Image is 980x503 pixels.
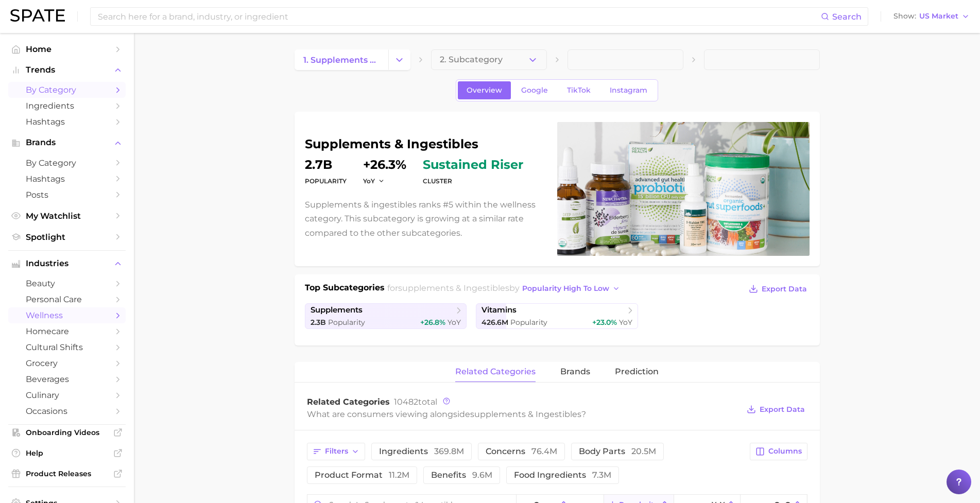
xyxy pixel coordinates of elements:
[619,318,632,327] span: YoY
[458,81,511,99] a: Overview
[26,211,108,221] span: My Watchlist
[328,318,365,327] span: Popularity
[26,174,108,184] span: Hashtags
[363,177,385,185] button: YoY
[512,81,557,99] a: Google
[434,446,464,456] span: 369.8m
[768,447,802,456] span: Columns
[522,284,609,293] span: popularity high to low
[26,85,108,95] span: by Category
[26,374,108,384] span: beverages
[919,13,958,19] span: US Market
[311,318,326,327] span: 2.3b
[389,470,409,480] span: 11.2m
[8,62,126,78] button: Trends
[26,279,108,288] span: beauty
[423,159,523,171] span: sustained riser
[746,282,809,296] button: Export Data
[325,447,348,456] span: Filters
[567,86,591,95] span: TikTok
[514,471,611,479] span: food ingredients
[476,303,638,329] a: vitamins426.6m Popularity+23.0% YoY
[26,158,108,168] span: by Category
[8,425,126,440] a: Onboarding Videos
[8,98,126,114] a: Ingredients
[472,470,492,480] span: 9.6m
[388,49,410,70] button: Change Category
[470,409,581,419] span: supplements & ingestibles
[8,466,126,481] a: Product Releases
[8,171,126,187] a: Hashtags
[521,86,548,95] span: Google
[305,282,385,297] h1: Top Subcategories
[394,397,418,407] span: 10482
[307,397,390,407] span: Related Categories
[379,447,464,456] span: ingredients
[762,285,807,293] span: Export Data
[8,403,126,419] a: occasions
[8,445,126,461] a: Help
[431,471,492,479] span: benefits
[398,283,509,293] span: supplements & ingestibles
[26,232,108,242] span: Spotlight
[531,446,557,456] span: 76.4m
[303,55,380,65] span: 1. supplements & ingestibles
[601,81,656,99] a: Instagram
[8,291,126,307] a: personal care
[26,294,108,304] span: personal care
[520,282,623,296] button: popularity high to low
[8,256,126,271] button: Industries
[482,305,517,315] span: vitamins
[305,159,347,171] dd: 2.7b
[893,13,916,19] span: Show
[8,114,126,130] a: Hashtags
[615,367,659,376] span: Prediction
[744,402,807,417] button: Export Data
[8,41,126,57] a: Home
[579,447,656,456] span: body parts
[8,275,126,291] a: beauty
[8,82,126,98] a: by Category
[305,198,545,240] p: Supplements & ingestibles ranks #5 within the wellness category. This subcategory is growing at a...
[431,49,547,70] button: 2. Subcategory
[467,86,502,95] span: Overview
[315,471,409,479] span: product format
[760,405,805,414] span: Export Data
[394,397,437,407] span: total
[8,229,126,245] a: Spotlight
[26,428,108,437] span: Onboarding Videos
[832,12,862,22] span: Search
[8,187,126,203] a: Posts
[8,355,126,371] a: grocery
[26,342,108,352] span: cultural shifts
[26,390,108,400] span: culinary
[26,326,108,336] span: homecare
[891,10,972,23] button: ShowUS Market
[8,387,126,403] a: culinary
[486,447,557,456] span: concerns
[455,367,536,376] span: related categories
[295,49,388,70] a: 1. supplements & ingestibles
[26,358,108,368] span: grocery
[510,318,547,327] span: Popularity
[305,303,467,329] a: supplements2.3b Popularity+26.8% YoY
[363,177,375,185] span: YoY
[592,318,617,327] span: +23.0%
[26,406,108,416] span: occasions
[8,208,126,224] a: My Watchlist
[592,470,611,480] span: 7.3m
[631,446,656,456] span: 20.5m
[10,9,65,22] img: SPATE
[26,259,108,268] span: Industries
[420,318,445,327] span: +26.8%
[26,44,108,54] span: Home
[8,323,126,339] a: homecare
[440,55,503,64] span: 2. Subcategory
[610,86,647,95] span: Instagram
[8,307,126,323] a: wellness
[311,305,363,315] span: supplements
[423,175,523,187] dt: cluster
[305,175,347,187] dt: Popularity
[26,65,108,75] span: Trends
[387,283,623,293] span: for by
